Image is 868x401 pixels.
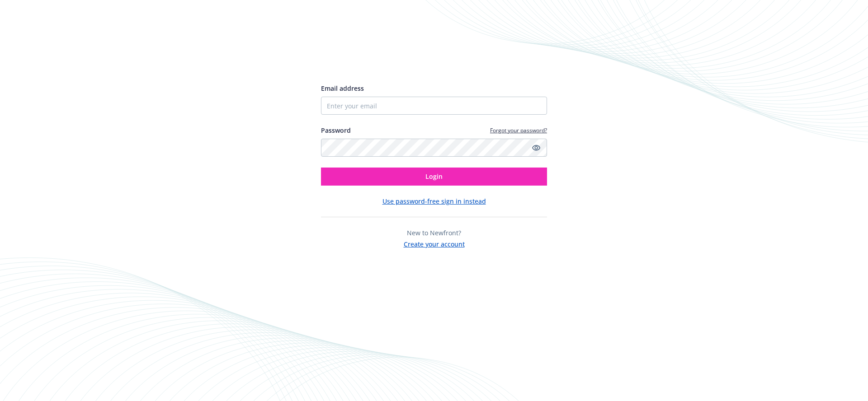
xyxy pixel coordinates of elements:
[404,238,465,249] button: Create your account
[531,142,542,153] a: Show password
[321,84,364,93] span: Email address
[490,126,547,134] a: Forgot your password?
[321,168,547,186] button: Login
[407,228,461,237] span: New to Newfront?
[321,51,406,67] img: Newfront logo
[321,126,351,135] label: Password
[425,172,443,181] span: Login
[321,139,547,157] input: Enter your password
[382,196,486,206] button: Use password-free sign in instead
[321,97,547,115] input: Enter your email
